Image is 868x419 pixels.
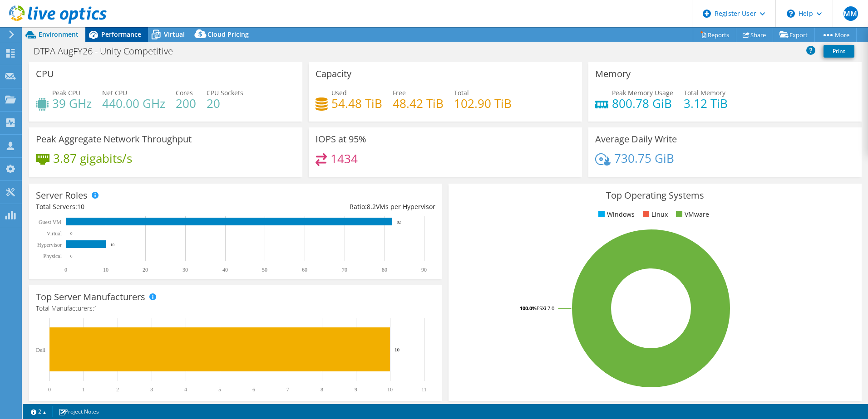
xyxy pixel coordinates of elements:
[382,267,387,273] text: 80
[52,88,80,97] span: Peak CPU
[150,386,153,393] text: 3
[302,267,307,273] text: 60
[207,30,249,39] span: Cloud Pricing
[47,230,62,237] text: Virtual
[176,98,196,108] h4: 200
[595,134,677,144] h3: Average Daily Write
[397,220,401,224] text: 82
[37,242,62,248] text: Hypervisor
[164,30,185,39] span: Virtual
[77,202,84,211] span: 10
[176,88,193,97] span: Cores
[262,267,267,273] text: 50
[395,347,400,352] text: 10
[684,88,725,97] span: Total Memory
[316,69,351,79] h3: Capacity
[70,254,73,258] text: 0
[684,98,728,108] h4: 3.12 TiB
[53,153,132,163] h4: 3.87 gigabits/s
[110,243,115,247] text: 10
[773,28,815,42] a: Export
[595,69,631,79] h3: Memory
[331,88,347,97] span: Used
[64,267,67,273] text: 0
[814,28,857,42] a: More
[116,386,119,393] text: 2
[48,386,51,393] text: 0
[222,267,228,273] text: 40
[843,6,858,21] span: MM
[387,386,393,393] text: 10
[30,46,187,56] h1: DTPA AugFY26 - Unity Competitive
[36,190,88,200] h3: Server Roles
[39,30,79,39] span: Environment
[614,153,674,163] h4: 730.75 GiB
[43,253,62,259] text: Physical
[252,386,255,393] text: 6
[70,231,73,236] text: 0
[321,386,323,393] text: 8
[596,209,635,219] li: Windows
[207,98,243,108] h4: 20
[612,88,673,97] span: Peak Memory Usage
[824,45,854,58] a: Print
[421,267,427,273] text: 90
[454,88,469,97] span: Total
[207,88,243,97] span: CPU Sockets
[102,98,165,108] h4: 440.00 GHz
[537,305,554,312] tspan: ESXi 7.0
[355,386,357,393] text: 9
[184,386,187,393] text: 4
[94,304,98,312] span: 1
[342,267,347,273] text: 70
[25,406,53,417] a: 2
[454,98,512,108] h4: 102.90 TiB
[674,209,709,219] li: VMware
[455,190,855,200] h3: Top Operating Systems
[143,267,148,273] text: 20
[103,267,108,273] text: 10
[520,305,537,312] tspan: 100.0%
[102,88,127,97] span: Net CPU
[39,219,61,225] text: Guest VM
[693,28,736,42] a: Reports
[286,386,289,393] text: 7
[787,10,795,18] svg: \n
[393,98,444,108] h4: 48.42 TiB
[36,292,145,302] h3: Top Server Manufacturers
[316,134,366,144] h3: IOPS at 95%
[641,209,668,219] li: Linux
[331,98,382,108] h4: 54.48 TiB
[36,69,54,79] h3: CPU
[330,154,358,164] h4: 1434
[36,134,192,144] h3: Peak Aggregate Network Throughput
[612,98,673,108] h4: 800.78 GiB
[36,347,45,353] text: Dell
[82,386,85,393] text: 1
[52,406,105,417] a: Project Notes
[36,202,236,212] div: Total Servers:
[367,202,376,211] span: 8.2
[393,88,406,97] span: Free
[101,30,141,39] span: Performance
[36,303,435,313] h4: Total Manufacturers:
[218,386,221,393] text: 5
[421,386,427,393] text: 11
[182,267,188,273] text: 30
[736,28,773,42] a: Share
[236,202,435,212] div: Ratio: VMs per Hypervisor
[52,98,92,108] h4: 39 GHz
